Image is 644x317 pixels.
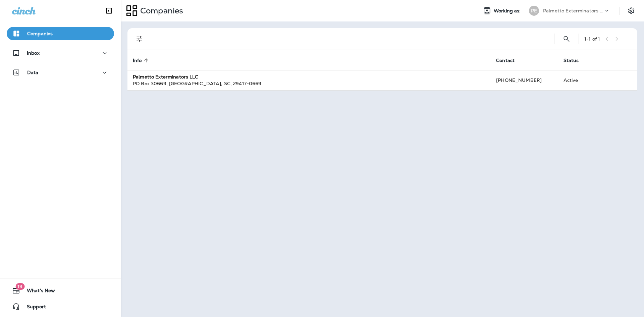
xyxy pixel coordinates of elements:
span: Support [20,304,46,312]
span: Info [133,57,151,63]
span: Contact [496,57,523,63]
span: 19 [15,283,24,290]
p: Data [27,70,39,75]
button: Data [7,66,114,79]
span: Status [563,57,588,63]
button: Companies [7,27,114,40]
span: Status [563,58,579,63]
button: Inbox [7,46,114,60]
span: What's New [20,288,55,296]
p: Inbox [27,50,40,56]
span: Info [133,58,142,63]
strong: Palmetto Exterminators LLC [133,74,199,80]
button: Collapse Sidebar [100,4,118,17]
td: Active [558,70,601,90]
button: 19What's New [7,284,114,297]
button: Support [7,300,114,313]
p: Palmetto Exterminators LLC [543,8,603,13]
div: PE [529,6,539,16]
p: Companies [138,6,183,16]
span: [PHONE_NUMBER] [496,77,542,83]
div: 1 - 1 of 1 [584,36,600,42]
span: Contact [496,58,515,63]
div: PO Box 30669 , [GEOGRAPHIC_DATA] , SC , 29417-0669 [133,80,485,87]
button: Settings [625,5,637,17]
button: Search Companies [560,32,573,46]
span: Working as: [494,8,522,14]
button: Filters [133,32,146,46]
p: Companies [27,31,53,36]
